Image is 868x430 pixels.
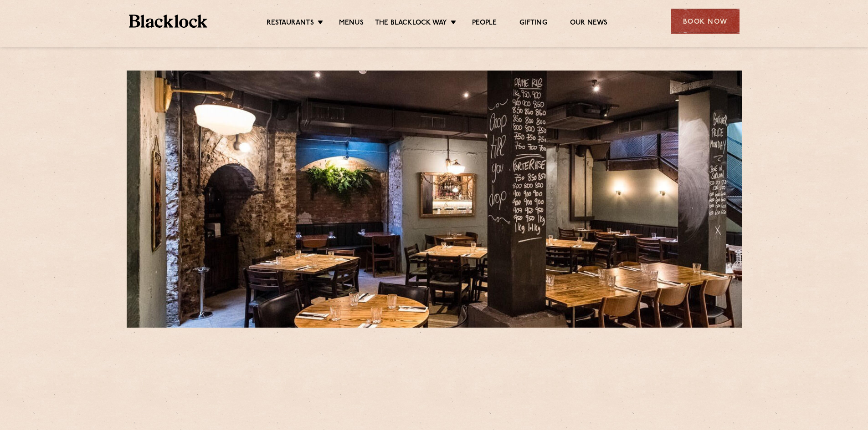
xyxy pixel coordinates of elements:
a: People [472,19,497,29]
a: Our News [570,19,608,29]
a: Menus [339,19,364,29]
img: BL_Textured_Logo-footer-cropped.svg [129,15,208,28]
a: Restaurants [267,19,314,29]
div: Book Now [671,9,740,34]
a: Gifting [519,19,547,29]
a: The Blacklock Way [375,19,447,29]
